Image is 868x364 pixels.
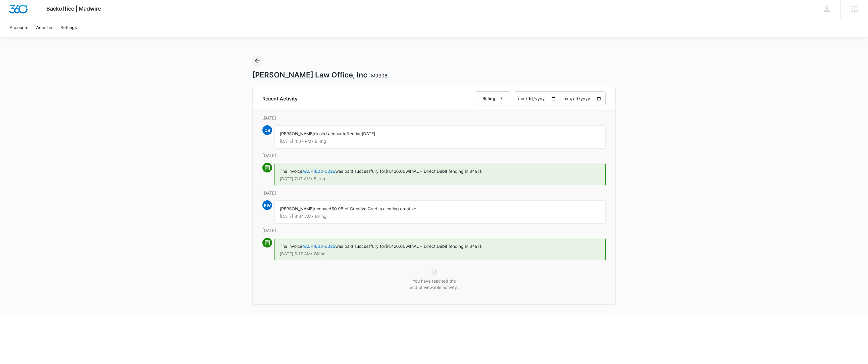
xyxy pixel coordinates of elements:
[262,190,606,196] p: [DATE]
[280,252,600,256] p: [DATE] 6:17 AM • Billing
[409,278,459,290] p: You have reached the end of viewable activity.
[371,73,387,79] span: M9306
[280,244,302,249] span: The invoice
[280,169,302,174] span: The invoice
[280,139,600,143] p: [DATE] 4:07 PM • Billing
[262,95,298,102] h6: Recent Activity
[280,206,314,211] span: [PERSON_NAME]
[385,244,406,249] span: $1,426.60
[302,244,335,249] a: AA0F1E03-0025
[262,125,272,135] span: DB
[383,206,417,211] span: clearing creative.
[280,131,314,136] span: [PERSON_NAME]
[262,152,606,159] p: [DATE]
[252,56,262,66] button: Back
[406,169,414,174] span: with
[57,18,81,37] a: Settings
[280,177,600,181] p: [DATE] 7:17 AM • Billing
[314,131,344,136] span: closed account
[262,227,606,234] p: [DATE]
[331,206,383,211] span: $0.98 of Creative Credits.
[302,169,335,174] a: AA0F1E03-0026
[414,244,482,249] span: ACH Direct Debit (ending in 8491).
[335,169,385,174] span: was paid successfully for
[406,244,414,249] span: with
[559,96,561,102] span: –
[385,169,406,174] span: $1,426.60
[262,200,272,210] span: KW
[314,206,331,211] span: removed
[414,169,482,174] span: ACH Direct Debit (ending in 8491).
[280,214,600,218] p: [DATE] 8:34 AM • Billing
[262,115,606,121] p: [DATE]
[476,91,510,106] button: Billing
[252,71,387,80] h1: [PERSON_NAME] Law Office, Inc
[6,18,32,37] a: Accounts
[335,244,385,249] span: was paid successfully for
[46,5,101,12] span: Backoffice | Madwire
[32,18,57,37] a: Websites
[344,131,362,136] span: effective
[362,131,376,136] span: [DATE].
